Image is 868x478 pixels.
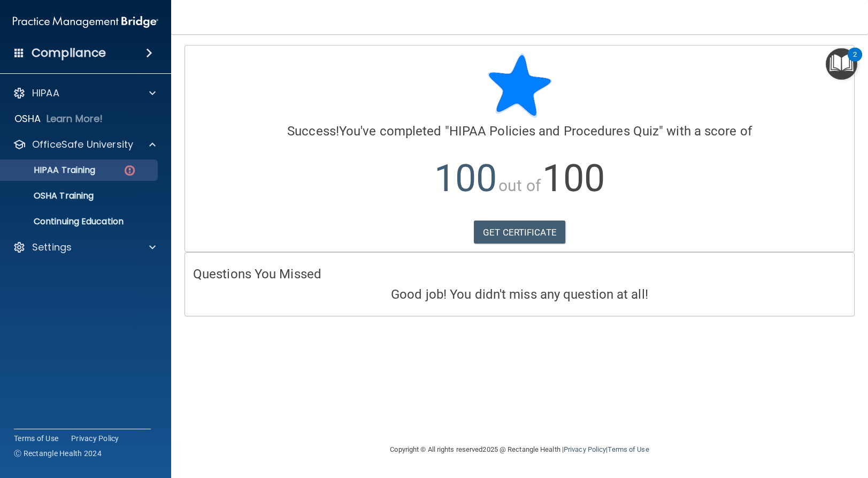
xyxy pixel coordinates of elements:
[13,87,156,100] a: HIPAA
[498,176,541,195] span: out of
[488,54,552,118] img: blue-star-rounded.9d042014.png
[32,87,59,100] p: HIPAA
[853,55,857,69] div: 2
[7,216,153,227] p: Continuing Education
[474,221,565,244] a: GET CERTIFICATE
[564,445,606,453] a: Privacy Policy
[193,287,846,301] h4: Good job! You didn't miss any question at all!
[434,156,497,200] span: 100
[32,45,106,60] h4: Compliance
[193,267,846,281] h4: Questions You Missed
[13,241,156,254] a: Settings
[123,164,136,177] img: danger-circle.6113f641.png
[14,448,102,459] span: Ⓒ Rectangle Health 2024
[13,138,156,151] a: OfficeSafe University
[7,191,94,201] p: OSHA Training
[542,156,605,200] span: 100
[325,433,715,467] div: Copyright © All rights reserved 2025 @ Rectangle Health | |
[826,48,857,80] button: Open Resource Center, 2 new notifications
[14,112,41,125] p: OSHA
[608,445,649,453] a: Terms of Use
[287,124,339,139] span: Success!
[193,124,846,138] h4: You've completed " " with a score of
[13,11,158,33] img: PMB logo
[32,241,72,254] p: Settings
[32,138,133,151] p: OfficeSafe University
[449,124,659,139] span: HIPAA Policies and Procedures Quiz
[7,165,95,176] p: HIPAA Training
[71,433,119,444] a: Privacy Policy
[14,433,58,444] a: Terms of Use
[47,112,103,125] p: Learn More!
